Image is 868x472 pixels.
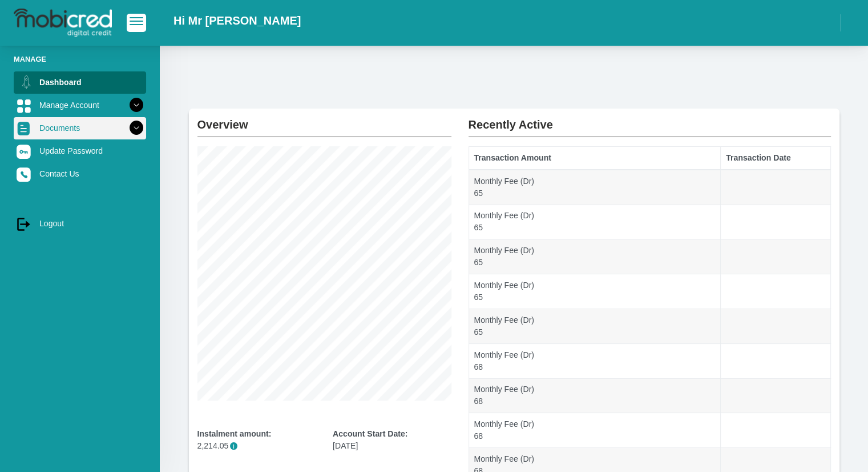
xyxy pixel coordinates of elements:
td: Monthly Fee (Dr) 68 [469,378,721,413]
a: Update Password [14,140,146,162]
a: Documents [14,117,146,139]
a: Contact Us [14,163,146,185]
th: Transaction Amount [469,147,721,170]
td: Monthly Fee (Dr) 68 [469,343,721,378]
td: Monthly Fee (Dr) 65 [469,205,721,239]
td: Monthly Fee (Dr) 65 [469,309,721,343]
a: Manage Account [14,94,146,116]
th: Transaction Date [721,147,830,170]
a: Logout [14,213,146,234]
h2: Recently Active [469,109,831,131]
img: logo-mobicred.svg [14,9,112,37]
a: Dashboard [14,71,146,93]
li: Manage [14,54,146,65]
td: Monthly Fee (Dr) 65 [469,170,721,205]
p: 2,214.05 [197,440,316,452]
td: Monthly Fee (Dr) 68 [469,413,721,448]
td: Monthly Fee (Dr) 65 [469,239,721,274]
b: Account Start Date: [333,429,407,438]
td: Monthly Fee (Dr) 65 [469,274,721,309]
h2: Overview [197,109,451,131]
div: [DATE] [333,428,451,452]
b: Instalment amount: [197,429,272,438]
span: i [230,442,237,450]
h2: Hi Mr [PERSON_NAME] [173,14,301,27]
